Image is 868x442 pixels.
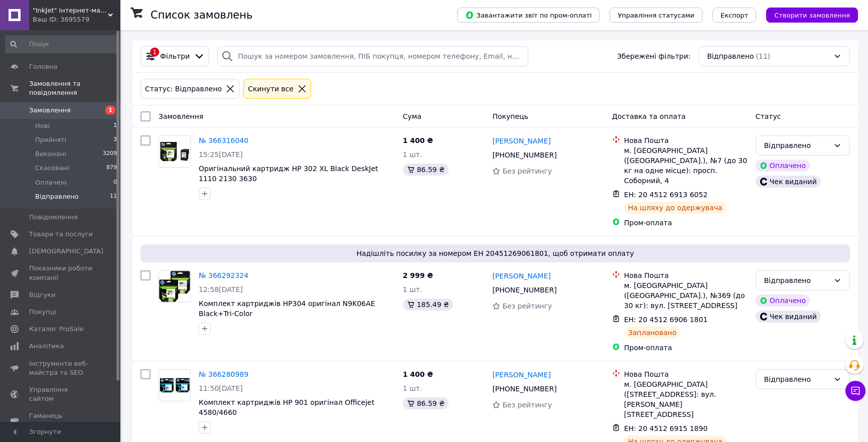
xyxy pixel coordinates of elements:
span: 879 [106,164,117,173]
span: Каталог ProSale [29,325,83,334]
span: Замовлення [159,112,203,120]
div: Чек виданий [756,311,821,323]
span: 1 400 ₴ [403,136,433,144]
span: 1 [105,106,115,114]
span: 3209 [103,150,117,159]
input: Пошук [5,35,118,53]
span: Фільтри [160,51,190,61]
span: 3 [113,135,117,144]
span: Товари та послуги [29,230,93,239]
span: Аналітика [29,342,64,351]
a: Фото товару [159,369,191,401]
span: 0 [113,178,117,187]
div: Ваш ID: 3695579 [33,15,120,24]
span: Замовлення та повідомлення [29,79,120,97]
a: Оригінальний картридж HP 302 XL Black DeskJet 1110 2130 3630 [199,165,378,183]
div: Відправлено [764,140,829,151]
span: Показники роботи компанії [29,264,93,282]
button: Експорт [712,8,757,23]
span: Створити замовлення [774,12,850,19]
span: Покупець [492,112,528,120]
span: Без рейтингу [502,167,552,175]
a: Комплект картриджів HP304 оригінал N9K06AE Black+Tri-Color [199,300,375,318]
span: Прийняті [35,135,66,144]
span: Управління сайтом [29,385,93,403]
button: Чат з покупцем [845,381,865,401]
span: Завантажити звіт по пром-оплаті [465,11,592,20]
span: "InkJet" інтернет-магазин [33,6,108,15]
span: Гаманець компанії [29,411,93,429]
div: Cкинути все [246,83,296,94]
div: Оплачено [756,294,810,307]
span: Оплачені [35,178,67,187]
span: 11:50[DATE] [199,384,243,392]
a: Створити замовлення [756,11,858,19]
h1: Список замовлень [151,9,252,21]
div: Відправлено [764,275,829,286]
span: Статус [756,112,781,120]
span: 15:25[DATE] [199,151,243,159]
div: Нова Пошта [624,270,748,280]
div: Заплановано [624,327,681,339]
span: 1 400 ₴ [403,370,433,378]
span: Експорт [720,12,749,19]
img: Фото товару [159,271,190,302]
div: На шляху до одержувача [624,202,727,214]
span: 2 999 ₴ [403,271,433,279]
div: Пром-оплата [624,343,748,353]
div: [PHONE_NUMBER] [490,148,558,162]
div: Пром-оплата [624,218,748,228]
div: Нова Пошта [624,135,748,145]
span: Покупці [29,308,56,317]
span: Відправлено [35,192,79,201]
span: Надішліть посилку за номером ЕН 20451269061801, щоб отримати оплату [144,248,846,258]
div: Оплачено [756,160,810,172]
div: Чек виданий [756,176,821,188]
span: Нові [35,121,50,130]
a: Фото товару [159,270,191,303]
a: № 366280989 [199,370,248,378]
input: Пошук за номером замовлення, ПІБ покупця, номером телефону, Email, номером накладної [217,46,528,66]
span: Інструменти веб-майстра та SEO [29,359,93,377]
span: Головна [29,62,57,71]
span: Cума [403,112,421,120]
span: Комплект картриджів HP 901 оригінал Officejet 4580/4660 [199,398,374,416]
span: Повідомлення [29,213,78,222]
span: Відправлено [707,51,754,61]
span: 1 шт. [403,285,422,293]
span: [DEMOGRAPHIC_DATA] [29,247,103,256]
span: 11 [110,192,117,201]
span: Управління статусами [618,12,694,19]
div: м. [GEOGRAPHIC_DATA] ([STREET_ADDRESS]: вул. [PERSON_NAME][STREET_ADDRESS] [624,379,748,419]
div: м. [GEOGRAPHIC_DATA] ([GEOGRAPHIC_DATA].), №7 (до 30 кг на одне місце): просп. Соборний, 4 [624,145,748,186]
div: Нова Пошта [624,369,748,379]
div: 185.49 ₴ [403,299,453,311]
span: ЕН: 20 4512 6913 6052 [624,191,708,199]
span: ЕН: 20 4512 6915 1890 [624,424,708,432]
a: [PERSON_NAME] [492,136,550,146]
button: Управління статусами [610,8,702,23]
img: Фото товару [159,136,190,167]
div: Відправлено [764,374,829,385]
span: Скасовані [35,164,69,173]
button: Завантажити звіт по пром-оплаті [457,8,600,23]
span: Відгуки [29,290,55,300]
a: Фото товару [159,135,191,168]
button: Створити замовлення [766,8,858,23]
div: м. [GEOGRAPHIC_DATA] ([GEOGRAPHIC_DATA].), №369 (до 30 кг): вул. [STREET_ADDRESS] [624,280,748,311]
span: Збережені фільтри: [617,51,690,61]
span: 1 шт. [403,151,422,159]
a: [PERSON_NAME] [492,271,550,281]
span: 12:58[DATE] [199,285,243,293]
a: № 366292324 [199,271,248,279]
div: [PHONE_NUMBER] [490,382,558,396]
span: ЕН: 20 4512 6906 1801 [624,316,708,324]
div: 86.59 ₴ [403,164,449,176]
span: (11) [756,52,771,60]
span: Без рейтингу [502,302,552,310]
div: Статус: Відправлено [143,83,224,94]
a: № 366316040 [199,136,248,144]
span: Без рейтингу [502,401,552,409]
